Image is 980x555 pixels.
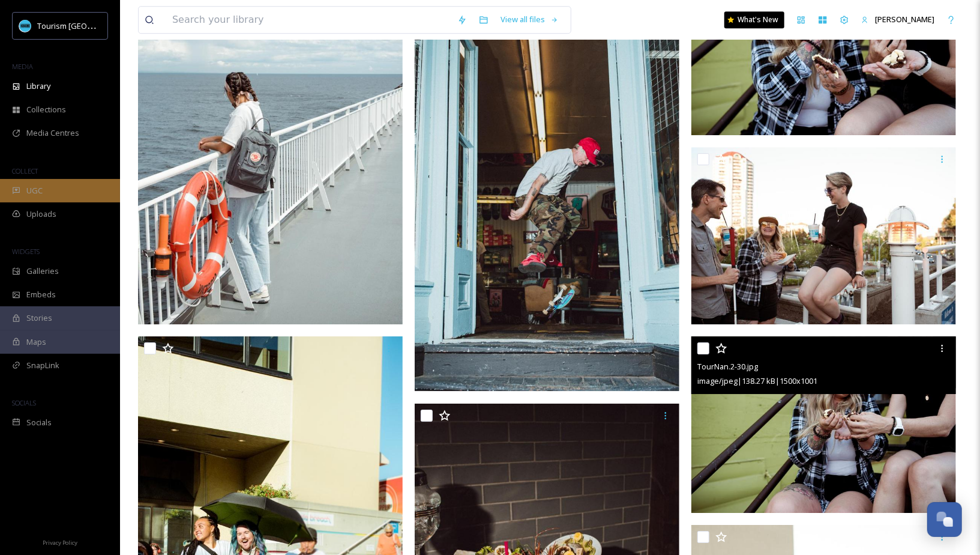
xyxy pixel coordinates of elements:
span: SnapLink [26,360,59,371]
span: Stories [26,312,52,324]
a: What's New [724,11,784,28]
input: Search your library [166,7,451,33]
img: TourNan.2-34.jpg [691,147,956,324]
a: View all files [495,8,565,31]
a: Privacy Policy [43,535,77,549]
img: tourism_nanaimo_logo.jpeg [19,20,31,32]
span: SOCIALS [12,398,36,407]
span: Galleries [26,265,59,277]
span: Media Centres [26,127,79,139]
span: Embeds [26,289,56,300]
button: Open Chat [927,502,962,537]
span: Privacy Policy [43,539,77,547]
span: Maps [26,336,46,348]
span: WIDGETS [12,247,40,256]
span: COLLECT [12,166,38,175]
span: TourNan.2-30.jpg [697,361,758,372]
a: [PERSON_NAME] [855,8,940,31]
span: Collections [26,104,66,115]
span: Uploads [26,208,56,220]
span: image/jpeg | 138.27 kB | 1500 x 1001 [697,375,817,386]
span: MEDIA [12,62,33,71]
span: Socials [26,417,52,428]
img: TourNan.2-30.jpg [691,336,956,513]
span: Library [26,80,50,92]
span: [PERSON_NAME] [875,14,934,25]
span: Tourism [GEOGRAPHIC_DATA] [37,20,145,31]
span: UGC [26,185,43,196]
